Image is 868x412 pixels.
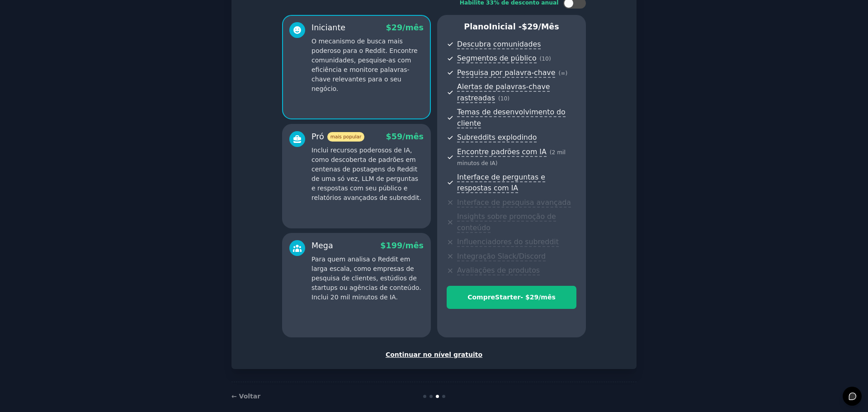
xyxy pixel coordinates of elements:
[457,133,537,142] font: Subreddits explodindo
[498,95,500,102] font: (
[530,294,538,301] font: 29
[549,56,551,62] font: )
[457,173,545,193] font: Interface de perguntas e respostas com IA
[311,241,333,250] font: Mega
[565,70,567,76] font: )
[542,56,549,62] font: 10
[311,38,418,92] font: O mecanismo de busca mais poderoso para o Reddit. Encontre comunidades, pesquise-as com eficiênci...
[561,70,565,76] font: ∞
[392,23,402,32] font: 29
[457,149,566,167] font: 2 mil minutos de IA
[447,286,576,309] button: CompreStarter- $29/mês
[464,22,489,31] font: Plano
[457,198,571,207] font: Interface de pesquisa avançada
[558,70,561,76] font: (
[311,147,421,201] font: Inclui recursos poderosos de IA, como descoberta de padrões em centenas de postagens do Reddit de...
[386,241,403,250] font: 199
[495,294,520,301] font: Starter
[386,351,482,358] font: Continuar no nível gratuito
[522,22,527,31] font: $
[311,132,324,141] font: Pró
[550,149,552,156] font: (
[402,241,424,250] font: /mês
[386,132,392,141] font: $
[457,68,555,77] font: Pesquisa por palavra-chave
[457,82,550,102] font: Alertas de palavras-chave rastreadas
[402,132,424,141] font: /mês
[231,393,260,400] a: ← Voltar
[457,252,546,260] font: Integração Slack/Discord
[392,132,402,141] font: 59
[520,294,529,301] font: - $
[311,23,345,32] font: Iniciante
[457,237,559,246] font: Influenciadores do subreddit
[380,241,386,250] font: $
[538,22,559,31] font: /mês
[457,147,547,156] font: Encontre padrões com IA
[540,56,542,62] font: (
[489,22,522,31] font: Inicial -
[457,212,556,232] font: Insights sobre promoção de conteúdo
[507,95,509,102] font: )
[527,22,538,31] font: 29
[457,40,541,48] font: Descubra comunidades
[495,160,498,166] font: )
[386,23,392,32] font: $
[330,134,361,139] font: mais popular
[457,266,540,275] font: Avaliações de produtos
[467,294,495,301] font: Compre
[457,54,536,62] font: Segmentos de público
[500,95,508,102] font: 10
[311,256,421,301] font: Para quem analisa o Reddit em larga escala, como empresas de pesquisa de clientes, estúdios de st...
[402,23,424,32] font: /mês
[457,108,566,128] font: Temas de desenvolvimento do cliente
[538,294,556,301] font: /mês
